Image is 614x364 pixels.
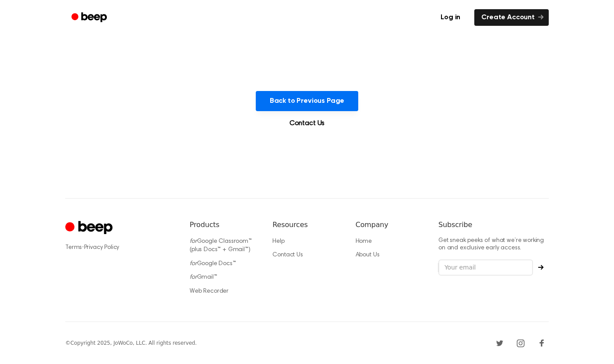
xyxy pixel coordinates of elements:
[272,252,303,258] a: Contact Us
[514,336,528,350] a: Instagram
[65,220,115,237] a: Cruip
[272,238,284,245] a: Help
[493,336,507,350] a: Twitter
[256,91,359,111] button: Back to Previous Page
[356,252,380,258] a: About Us
[190,274,197,280] i: for
[65,339,197,347] div: © Copyright 2025, JoWoCo, LLC. All rights reserved.
[272,220,341,230] h6: Resources
[65,245,82,251] a: Terms
[65,9,115,26] a: Beep
[535,336,549,350] a: Facebook
[190,274,217,280] a: forGmail™
[65,243,176,252] div: ·
[438,259,533,276] input: Your email
[438,237,549,252] p: Get sneak peeks of what we’re working on and exclusive early access.
[190,220,258,230] h6: Products
[84,245,120,251] a: Privacy Policy
[279,118,335,129] a: Contact Us
[190,238,197,245] i: for
[474,9,549,26] a: Create Account
[533,265,549,270] button: Subscribe
[190,238,252,253] a: forGoogle Classroom™ (plus Docs™ + Gmail™)
[356,238,372,245] a: Home
[356,220,424,230] h6: Company
[190,288,229,294] a: Web Recorder
[190,261,197,267] i: for
[190,261,236,267] a: forGoogle Docs™
[438,220,549,230] h6: Subscribe
[432,7,469,28] a: Log in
